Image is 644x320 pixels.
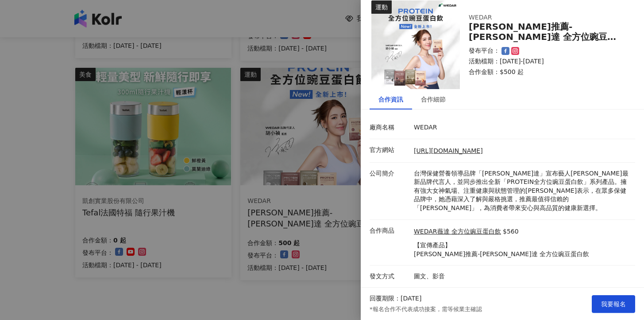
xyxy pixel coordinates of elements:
[469,68,625,77] p: 合作金額： $500 起
[370,123,409,132] p: 廠商名稱
[414,147,483,154] a: [URL][DOMAIN_NAME]
[414,241,589,258] p: 【宣傳產品】 [PERSON_NAME]推薦-[PERSON_NAME]達 全方位豌豆蛋白飲
[370,146,409,155] p: 官方網站
[469,13,610,22] div: WEDAR
[371,0,392,14] div: 運動
[503,227,519,236] p: $560
[469,57,625,66] p: 活動檔期：[DATE]-[DATE]
[469,22,625,42] div: [PERSON_NAME]推薦-[PERSON_NAME]達 全方位豌豆蛋白飲 (互惠合作檔）
[370,169,409,178] p: 公司簡介
[370,294,421,303] p: 回覆期限：[DATE]
[414,272,631,281] p: 圖文、影音
[601,300,626,308] span: 我要報名
[469,47,500,55] p: 發布平台：
[370,305,482,313] p: *報名合作不代表成功接案，需等候業主確認
[414,123,631,132] p: WEDAR
[371,0,460,89] img: WEDAR薇達 全方位豌豆蛋白飲
[414,227,501,236] a: WEDAR薇達 全方位豌豆蛋白飲
[370,272,409,281] p: 發文方式
[592,295,635,313] button: 我要報名
[414,169,631,213] p: 台灣保健營養領導品牌「[PERSON_NAME]達」宣布藝人[PERSON_NAME]最新品牌代言人，並同步推出全新「PROTEIN全方位豌豆蛋白飲」系列產品。擁有強大女神氣場、注重健康與狀態管...
[378,94,403,104] div: 合作資訊
[421,94,446,104] div: 合作細節
[370,226,409,235] p: 合作商品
